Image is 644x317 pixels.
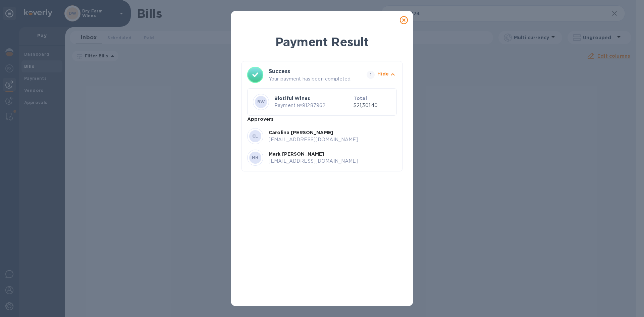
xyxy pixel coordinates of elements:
[247,116,273,122] b: Approvers
[377,70,397,80] button: Hide
[274,102,351,109] p: Payment № 91287962
[354,96,367,101] b: Total
[274,95,351,102] p: Biotiful Wines
[257,99,265,104] b: BW
[269,136,397,143] p: [EMAIL_ADDRESS][DOMAIN_NAME]
[241,34,402,50] h1: Payment Result
[354,102,391,109] p: $21,301.40
[252,155,259,160] b: MH
[269,75,364,83] p: Your payment has been completed.
[377,70,389,77] p: Hide
[367,71,375,79] span: 1
[252,134,258,139] b: CL
[269,67,355,75] h3: Success
[269,158,397,165] p: [EMAIL_ADDRESS][DOMAIN_NAME]
[269,151,324,157] b: Mark [PERSON_NAME]
[269,130,333,135] b: Carolina [PERSON_NAME]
